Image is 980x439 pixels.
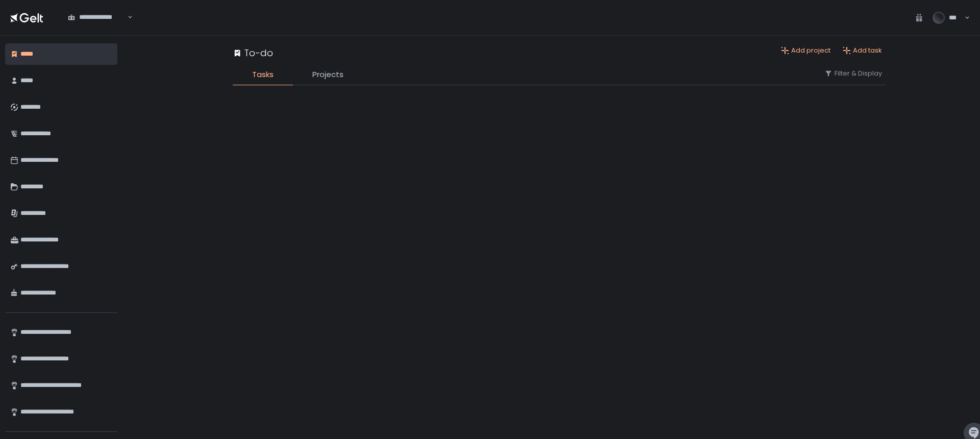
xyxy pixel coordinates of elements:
[61,7,133,28] div: Search for option
[781,46,830,55] button: Add project
[843,46,882,55] button: Add task
[312,69,344,81] span: Projects
[233,46,273,60] div: To-do
[824,69,882,78] button: Filter & Display
[252,69,274,81] span: Tasks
